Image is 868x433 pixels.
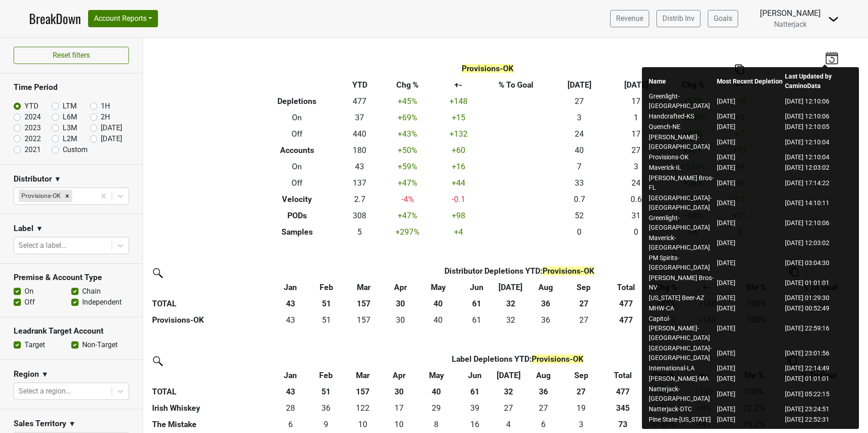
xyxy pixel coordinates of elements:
[784,91,853,111] td: [DATE] 12:10:06
[436,191,481,207] td: -0.1
[82,340,118,350] label: Non-Target
[14,224,34,233] h3: Label
[69,418,76,429] span: ▼
[63,101,77,112] label: LTM
[716,384,784,404] td: [DATE]
[528,314,563,326] div: 36
[608,191,665,207] td: 0.6
[648,173,716,193] td: [PERSON_NAME] Bros-FL
[420,314,456,326] div: 40
[272,416,308,433] td: 5.84
[344,312,383,328] td: 157.19
[784,193,853,213] td: [DATE] 14:10:11
[54,174,61,185] span: ▼
[436,77,481,93] th: +-
[532,354,583,364] span: Provisions-OK
[495,402,522,414] div: 27
[716,213,784,233] td: [DATE]
[610,10,649,27] a: Revenue
[308,312,344,328] td: 50.64
[602,418,644,430] div: 73
[648,384,716,404] td: Natterjack-[GEOGRAPHIC_DATA]
[254,109,340,126] th: On
[150,295,272,312] th: TOTAL
[605,314,647,326] div: 477
[25,123,41,133] label: 2023
[648,293,716,303] td: [US_STATE] Beer-AZ
[344,295,383,312] th: 157
[308,416,344,433] td: 9.48
[254,93,340,109] th: Depletions
[275,314,306,326] div: 43
[416,367,457,384] th: May: activate to sort column ascending
[602,312,649,328] th: 477.370
[602,279,649,295] th: Total: activate to sort column ascending
[716,374,784,384] td: [DATE]
[551,142,607,158] td: 40
[340,224,379,240] td: 5
[648,193,716,213] td: [GEOGRAPHIC_DATA]-[GEOGRAPHIC_DATA]
[36,223,43,234] span: ▼
[346,314,380,326] div: 157
[648,343,716,363] td: [GEOGRAPHIC_DATA]-[GEOGRAPHIC_DATA]
[14,326,129,336] h3: Leadrank Target Account
[308,400,344,416] td: 35.65
[254,126,340,142] th: Off
[716,293,784,303] td: [DATE]
[461,314,493,326] div: 61
[716,71,784,91] th: Most Recent Depletion
[150,367,272,384] th: &nbsp;: activate to sort column ascending
[648,273,716,293] td: [PERSON_NAME] Bros-NV
[716,91,784,111] td: [DATE]
[14,174,52,184] h3: Distributor
[551,224,607,240] td: 0
[784,404,853,414] td: [DATE] 23:24:51
[493,367,524,384] th: Jul: activate to sort column ascending
[542,266,594,276] span: Provisions-OK
[784,343,853,363] td: [DATE] 23:01:56
[608,93,665,109] td: 17
[275,418,306,430] div: 6
[784,363,853,374] td: [DATE] 22:14:49
[385,314,415,326] div: 30
[150,416,272,433] th: The Mistake
[346,418,380,430] div: 10
[784,213,853,233] td: [DATE] 12:10:06
[524,400,563,416] td: 26.99
[41,369,49,380] span: ▼
[459,295,495,312] th: 61
[383,312,418,328] td: 29.83
[716,233,784,253] td: [DATE]
[784,162,853,173] td: [DATE] 12:03:02
[784,314,853,343] td: [DATE] 22:59:16
[311,314,342,326] div: 51
[784,253,853,273] td: [DATE] 03:04:30
[600,367,646,384] th: Total: activate to sort column ascending
[308,384,344,400] th: 51
[254,142,340,158] th: Accounts
[784,303,853,314] td: [DATE] 00:52:49
[384,418,414,430] div: 10
[419,418,454,430] div: 8
[784,374,853,384] td: [DATE] 01:01:01
[150,400,272,416] th: Irish Whiskey
[379,77,436,93] th: Chg %
[600,384,646,400] th: 477
[648,414,716,425] td: Pine State-[US_STATE]
[716,404,784,414] td: [DATE]
[150,384,272,400] th: TOTAL
[340,158,379,175] td: 43
[648,404,716,414] td: Natterjack-DTC
[308,279,344,295] th: Feb: activate to sort column ascending
[418,279,459,295] th: May: activate to sort column ascending
[648,71,716,91] th: Name
[344,367,382,384] th: Mar: activate to sort column ascending
[82,297,122,308] label: Independent
[416,416,457,433] td: 7.99
[493,416,524,433] td: 4.16
[481,77,551,93] th: % To Goal
[436,126,481,142] td: +132
[436,158,481,175] td: +16
[760,7,821,19] div: [PERSON_NAME]
[416,400,457,416] td: 29.13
